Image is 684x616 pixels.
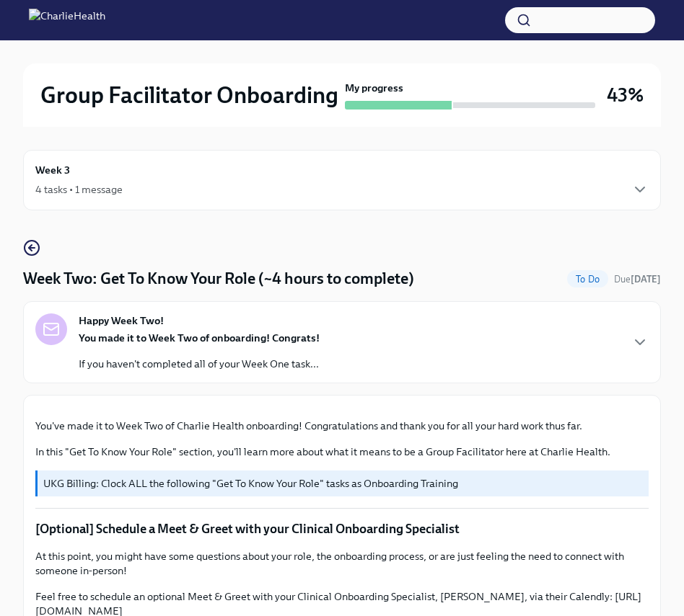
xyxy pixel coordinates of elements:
[35,182,123,197] div: 4 tasks • 1 message
[614,272,661,286] span: October 13th, 2025 10:00
[79,313,164,328] strong: Happy Week Two!
[345,81,403,95] strong: My progress
[35,520,649,537] p: [Optional] Schedule a Meet & Greet with your Clinical Onboarding Specialist
[567,274,608,285] span: To Do
[43,476,643,491] p: UKG Billing: Clock ALL the following "Get To Know Your Role" tasks as Onboarding Training
[29,9,105,32] img: CharlieHealth
[631,274,661,285] strong: [DATE]
[40,81,338,110] h2: Group Facilitator Onboarding
[607,82,644,108] h3: 43%
[35,549,649,578] p: At this point, you might have some questions about your role, the onboarding process, or are just...
[79,331,320,344] strong: You made it to Week Two of onboarding! Congrats!
[23,268,414,290] h4: Week Two: Get To Know Your Role (~4 hours to complete)
[35,419,649,433] p: You've made it to Week Two of Charlie Health onboarding! Congratulations and thank you for all yo...
[614,274,661,285] span: Due
[79,357,320,371] p: If you haven't completed all of your Week One task...
[35,162,70,178] h6: Week 3
[35,445,649,459] p: In this "Get To Know Your Role" section, you'll learn more about what it means to be a Group Faci...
